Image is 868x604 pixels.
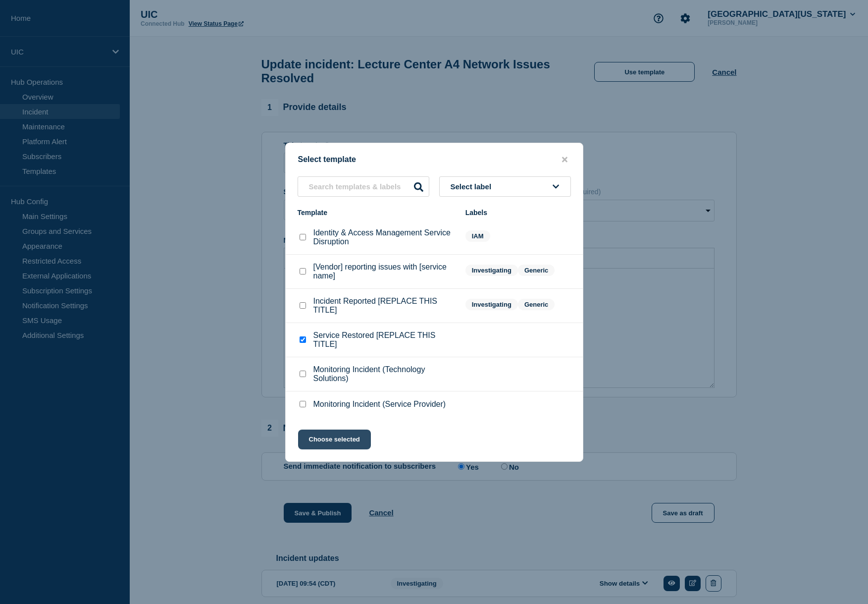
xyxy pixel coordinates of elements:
[313,400,446,409] p: Monitoring Incident (Service Provider)
[518,299,555,310] span: Generic
[518,265,555,276] span: Generic
[313,297,456,315] p: Incident Reported [REPLACE THIS TITLE]
[559,155,570,165] button: close button
[451,182,496,191] span: Select label
[313,331,456,349] p: Service Restored [REPLACE THIS TITLE]
[300,336,306,343] input: Service Restored [REPLACE THIS TITLE] checkbox
[313,263,456,280] p: [Vendor] reporting issues with [service name]
[300,302,306,309] input: Incident Reported [REPLACE THIS TITLE] checkbox
[298,209,456,217] div: Template
[300,371,306,377] input: Monitoring Incident (Technology Solutions) checkbox
[298,176,429,197] input: Search templates & labels
[439,176,571,197] button: Select label
[465,299,518,310] span: Investigating
[300,234,306,240] input: Identity & Access Management Service Disruption checkbox
[300,268,306,275] input: [Vendor] reporting issues with [service name] checkbox
[313,228,456,246] p: Identity & Access Management Service Disruption
[465,230,490,242] span: IAM
[465,209,571,217] div: Labels
[286,155,583,165] div: Select template
[313,365,456,383] p: Monitoring Incident (Technology Solutions)
[298,430,371,449] button: Choose selected
[300,401,306,407] input: Monitoring Incident (Service Provider) checkbox
[465,265,518,276] span: Investigating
